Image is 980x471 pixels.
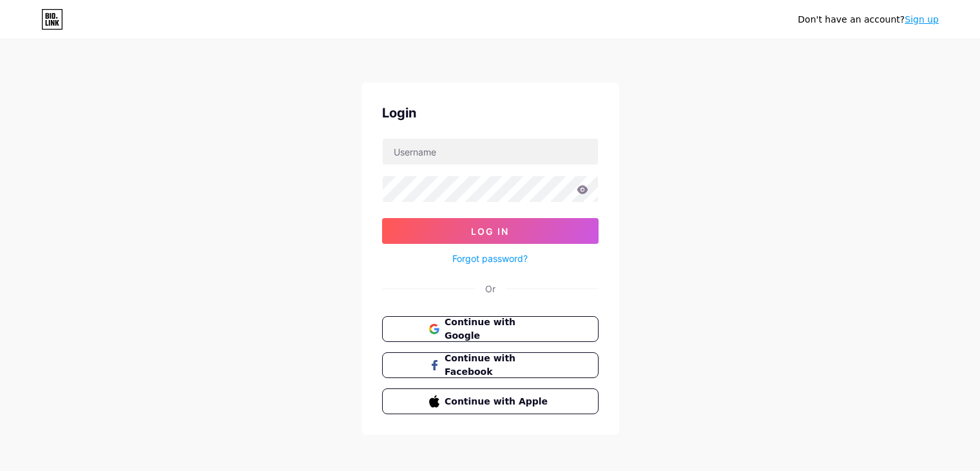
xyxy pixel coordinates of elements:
[382,388,599,414] button: Continue with Apple
[445,395,551,408] span: Continue with Apple
[382,103,599,123] div: Login
[905,14,939,25] a: Sign up
[471,226,509,237] span: Log In
[445,316,551,343] span: Continue with Google
[485,282,495,296] div: Or
[452,252,528,265] a: Forgot password?
[382,316,599,342] button: Continue with Google
[798,13,939,26] div: Don't have an account?
[382,218,599,244] button: Log In
[445,352,551,379] span: Continue with Facebook
[382,352,599,378] button: Continue with Facebook
[383,139,598,165] input: Username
